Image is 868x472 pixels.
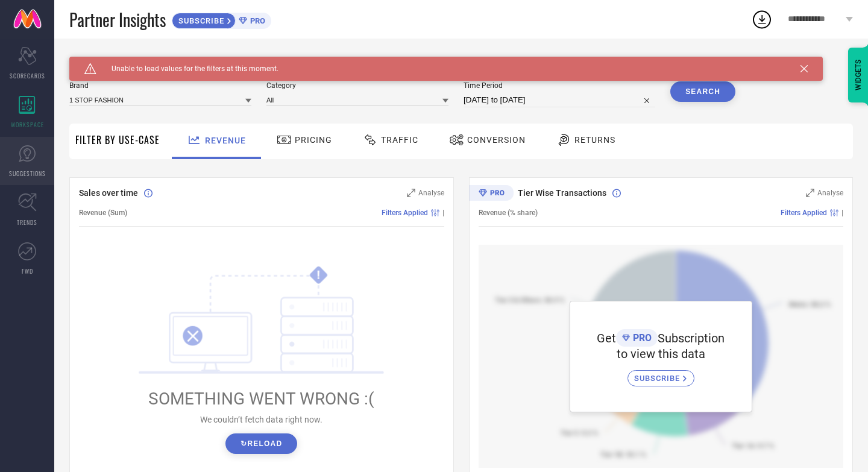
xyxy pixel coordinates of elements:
[17,218,37,227] span: TRENDS
[467,135,526,145] span: Conversion
[247,16,265,25] span: PRO
[634,374,683,383] span: SUBSCRIBE
[69,81,251,90] span: Brand
[627,361,694,386] a: SUBSCRIBE
[96,65,278,73] span: Unable to load values for the filters at this moment.
[817,189,843,197] span: Analyse
[658,331,725,345] span: Subscription
[200,415,322,424] span: We couldn’t fetch data right now.
[75,133,160,147] span: Filter By Use-Case
[225,433,297,454] button: ↻Reload
[597,331,616,345] span: Get
[407,189,415,197] svg: Zoom
[9,169,46,178] span: SUGGESTIONS
[79,209,127,217] span: Revenue (Sum)
[781,209,827,217] span: Filters Applied
[148,389,374,409] span: SOMETHING WENT WRONG :(
[751,8,773,30] div: Open download list
[79,188,138,198] span: Sales over time
[382,209,428,217] span: Filters Applied
[442,209,444,217] span: |
[69,57,153,66] span: SYSTEM WORKSPACE
[464,81,655,90] span: Time Period
[172,10,271,29] a: SUBSCRIBEPRO
[464,93,655,107] input: Select time period
[479,209,538,217] span: Revenue (% share)
[22,266,33,275] span: FWD
[574,135,615,145] span: Returns
[69,7,166,32] span: Partner Insights
[172,16,227,25] span: SUBSCRIBE
[10,71,45,80] span: SCORECARDS
[205,136,246,145] span: Revenue
[266,81,448,90] span: Category
[806,189,814,197] svg: Zoom
[841,209,843,217] span: |
[317,268,320,282] tspan: !
[295,135,332,145] span: Pricing
[630,332,652,344] span: PRO
[469,185,514,203] div: Premium
[418,189,444,197] span: Analyse
[381,135,418,145] span: Traffic
[11,120,44,129] span: WORKSPACE
[670,81,735,102] button: Search
[617,347,705,361] span: to view this data
[518,188,606,198] span: Tier Wise Transactions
